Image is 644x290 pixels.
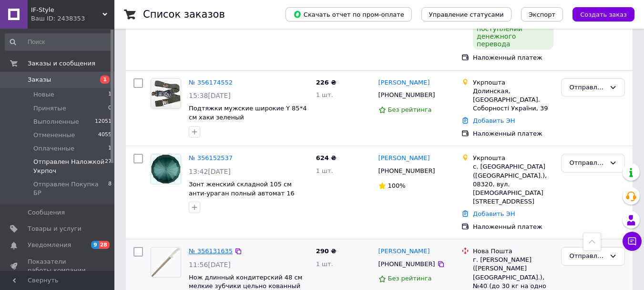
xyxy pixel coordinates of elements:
span: 1 [108,90,112,99]
div: Ваш ID: 2438353 [31,14,114,23]
span: Отмененные [33,131,75,140]
span: Заказы [28,75,51,84]
div: Укрпошта [473,78,553,87]
img: Фото товару [151,247,181,277]
span: [PHONE_NUMBER] [378,260,435,268]
div: Долинская, [GEOGRAPHIC_DATA]. Соборності України, 39 [473,87,553,113]
span: 1 шт. [316,260,333,268]
input: Поиск [5,33,112,51]
span: Оплаченные [33,144,74,153]
span: 28 [99,241,110,249]
span: IF-Style [31,6,102,14]
div: Получено. Ожидайте SMS о поступлении денежного перевода [473,8,553,50]
a: [PERSON_NAME] [378,247,430,256]
span: Экспорт [529,11,555,18]
span: Без рейтинга [388,106,432,113]
span: 624 ₴ [316,154,337,161]
a: [PERSON_NAME] [378,154,430,163]
div: Нова Пошта [473,247,553,256]
span: Показатели работы компании [28,258,88,275]
span: 1 шт. [316,167,333,174]
span: Отправлен Покупка БР [33,180,108,197]
div: с. [GEOGRAPHIC_DATA] ([GEOGRAPHIC_DATA].), 08320, вул. [DEMOGRAPHIC_DATA][STREET_ADDRESS] [473,162,553,206]
button: Управление статусами [421,7,511,21]
span: [PHONE_NUMBER] [378,167,435,174]
span: 8 [108,180,112,197]
div: Отправлен Наложкой Укрпоч [569,251,605,261]
a: [PERSON_NAME] [378,78,430,87]
div: Наложенный платеж [473,129,553,138]
span: [PHONE_NUMBER] [378,91,435,98]
img: Фото товару [151,79,181,108]
span: Создать заказ [580,11,627,18]
span: Новые [33,90,54,99]
h1: Список заказов [143,9,225,20]
button: Скачать отчет по пром-оплате [286,7,412,21]
div: Наложенный платеж [473,54,553,62]
span: Скачать отчет по пром-оплате [293,10,404,19]
span: Отправлен Наложкой Укрпоч [33,158,105,175]
span: Заказы и сообщения [28,59,95,68]
div: Укрпошта [473,154,553,162]
a: Фото товару [151,154,181,184]
div: Отправлен Наложкой Укрпоч [569,158,605,168]
span: 290 ₴ [316,247,337,255]
span: 0 [108,104,112,113]
span: Выполненные [33,118,79,126]
a: № 356131635 [189,247,233,255]
span: Сообщения [28,208,65,217]
div: Наложенный платеж [473,223,553,231]
a: Создать заказ [563,11,634,18]
a: Добавить ЭН [473,117,515,124]
a: Добавить ЭН [473,210,515,217]
div: Отправлен Наложкой Укрпоч [569,83,605,93]
span: Уведомления [28,241,71,249]
span: 12051 [95,118,112,126]
span: 9 [91,241,99,249]
span: 1 [100,75,110,84]
button: Создать заказ [572,7,634,21]
span: Управление статусами [429,11,504,18]
a: № 356174552 [189,79,233,86]
span: Товары и услуги [28,225,82,233]
span: 11:56[DATE] [189,261,231,269]
span: 1 шт. [316,91,333,98]
span: Без рейтинга [388,275,432,282]
a: Подтяжки мужские широкие Y 85*4 см хаки зеленый [189,105,307,121]
button: Чат с покупателем [623,232,642,251]
a: Фото товару [151,78,181,109]
span: 100% [388,182,406,189]
span: 15:38[DATE] [189,92,231,99]
span: Принятые [33,104,66,113]
span: 13:42[DATE] [189,168,231,175]
span: 1 [108,144,112,153]
a: Зонт женский складной 105 см анти-ураган полный автомат 16 спиц зелено-бирюзовый [189,181,295,205]
button: Экспорт [521,7,563,21]
span: 27 [105,158,112,175]
img: Фото товару [151,154,180,184]
span: 226 ₴ [316,79,337,86]
span: 4055 [98,131,112,140]
a: № 356152537 [189,154,233,161]
a: Фото товару [151,247,181,278]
